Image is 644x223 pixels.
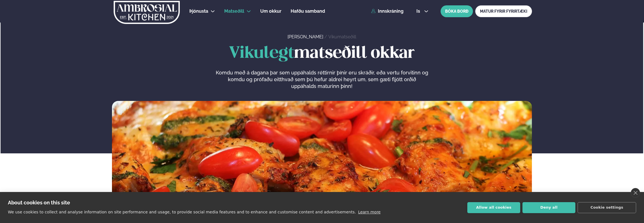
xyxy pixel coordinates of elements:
[475,5,532,17] a: MATUR FYRIR FYRIRTÆKI
[416,9,422,14] span: is
[441,5,473,17] button: BÓKA BORÐ
[371,9,403,14] a: Innskráning
[260,8,281,15] a: Um okkur
[522,202,575,213] button: Deny all
[112,45,532,63] h1: matseðill okkar
[229,46,294,61] span: Vikulegt
[216,69,428,90] p: Komdu með á dagana þar sem uppáhalds réttirnir þínir eru skráðir, eða vertu forvitinn og komdu og...
[291,8,325,15] a: Hafðu samband
[328,34,356,39] a: Vikumatseðill
[189,8,208,14] span: Þjónusta
[467,202,520,213] button: Allow all cookies
[578,202,636,213] button: Cookie settings
[224,8,244,14] span: Matseðill
[358,210,381,214] a: Learn more
[260,8,281,14] span: Um okkur
[8,210,356,214] p: We use cookies to collect and analyse information on site performance and usage, to provide socia...
[324,34,328,39] span: /
[631,188,640,198] a: close
[288,34,323,39] a: [PERSON_NAME]
[8,200,70,206] strong: About cookies on this site
[113,1,180,24] img: logo
[189,8,208,15] a: Þjónusta
[412,9,433,14] button: is
[291,8,325,14] span: Hafðu samband
[224,8,244,15] a: Matseðill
